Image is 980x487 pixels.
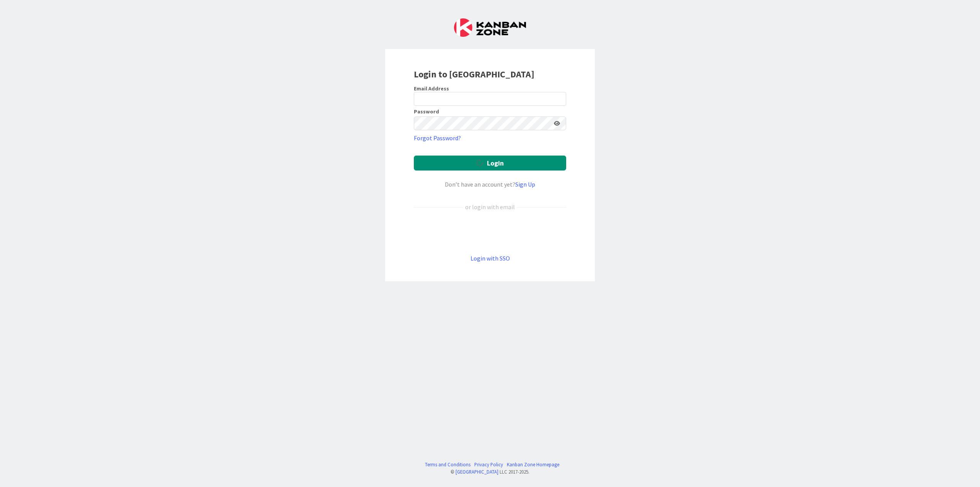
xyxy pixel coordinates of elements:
div: © LLC 2017- 2025 . [421,468,559,476]
a: [GEOGRAPHIC_DATA] [456,469,498,475]
b: Login to [GEOGRAPHIC_DATA] [414,68,534,80]
a: Terms and Conditions [425,461,470,468]
a: Kanban Zone Homepage [507,461,559,468]
a: Sign Up [515,180,535,188]
div: or login with email [463,202,517,212]
img: Kanban Zone [454,18,526,37]
iframe: Sign in with Google Button [410,224,570,241]
a: Login with SSO [470,254,510,262]
div: Don’t have an account yet? [414,180,566,189]
button: Login [414,156,566,171]
label: Email Address [414,85,449,92]
a: Forgot Password? [414,133,461,143]
a: Privacy Policy [474,461,503,468]
label: Password [414,109,439,114]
